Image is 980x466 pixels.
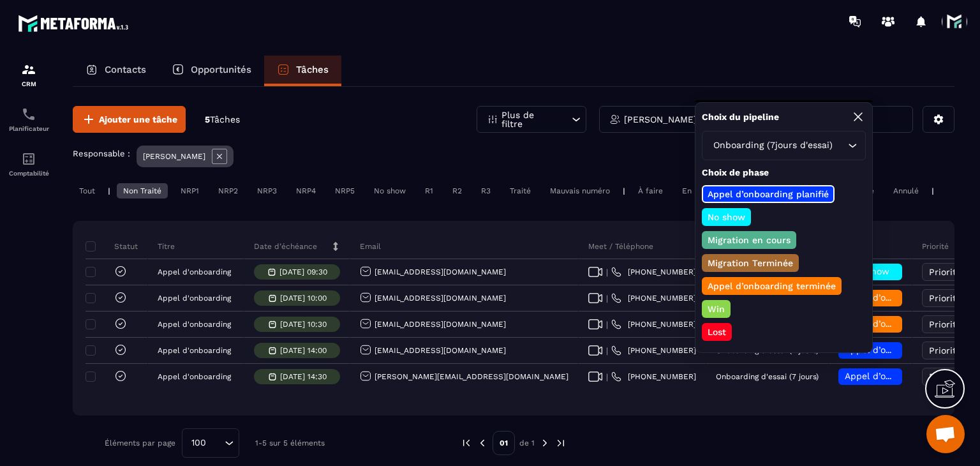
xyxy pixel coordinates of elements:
p: Win [706,303,727,315]
p: Responsable : [73,149,130,158]
p: Opportunités [191,64,251,75]
p: Appel d'onboarding [158,372,231,381]
div: Mauvais numéro [544,183,616,199]
div: No show [367,183,412,199]
span: Priorité [929,293,961,303]
a: [PHONE_NUMBER] [611,293,696,303]
p: [DATE] 14:30 [280,372,327,381]
div: R2 [446,183,468,199]
span: | [606,294,608,303]
p: 01 [493,431,515,455]
div: NRP4 [290,183,322,199]
p: Email [360,241,381,252]
p: Appel d'onboarding [158,346,231,355]
p: [PERSON_NAME] [624,115,697,124]
div: R1 [419,183,440,199]
p: 1-5 sur 5 éléments [255,439,325,447]
p: Comptabilité [3,170,54,177]
button: Ajouter une tâche [73,106,186,133]
p: [PERSON_NAME] [143,152,205,161]
span: Priorité [929,267,961,277]
p: Éléments par page [105,439,175,447]
div: Search for option [702,131,866,160]
p: Priorité [922,241,949,252]
span: | [606,320,608,329]
a: formationformationCRM [3,52,54,97]
p: | [108,186,110,195]
img: next [555,437,567,449]
p: Choix de phase [702,167,866,179]
a: accountantaccountantComptabilité [3,142,54,186]
p: Date d’échéance [254,241,317,252]
p: | [932,186,934,195]
div: NRP3 [251,183,283,199]
p: Meet / Téléphone [588,241,653,252]
span: 100 [187,436,211,450]
a: schedulerschedulerPlanificateur [3,97,54,142]
p: Onboarding d'essai (7 jours) [716,372,819,381]
p: Planificateur [3,125,54,132]
input: Search for option [211,436,221,450]
p: No show [706,211,747,223]
span: Appel d’onboarding planifié [845,371,965,381]
div: NRP1 [174,183,205,199]
a: Tâches [264,56,341,86]
img: prev [461,437,472,449]
img: prev [477,437,488,449]
img: next [539,437,551,449]
p: Plus de filtre [501,110,558,128]
a: Opportunités [159,56,264,86]
p: Statut [89,241,138,252]
p: Appel d'onboarding [158,294,231,303]
p: [DATE] 09:30 [279,267,327,276]
p: de 1 [519,438,535,448]
a: [PHONE_NUMBER] [611,267,696,277]
p: CRM [3,80,54,87]
div: Non Traité [117,183,168,199]
p: Appel d’onboarding planifié [706,188,831,200]
div: Search for option [182,428,239,458]
a: Contacts [73,56,159,86]
div: À faire [632,183,669,199]
a: [PHONE_NUMBER] [611,372,696,382]
div: En retard [676,183,724,199]
div: NRP2 [212,183,244,199]
span: Ajouter une tâche [99,113,177,126]
p: [DATE] 10:30 [280,320,327,329]
img: accountant [21,151,36,167]
p: Choix du pipeline [702,111,779,123]
a: [PHONE_NUMBER] [611,345,696,356]
span: | [606,346,608,356]
span: Onboarding (7jours d'essai) [710,139,835,153]
img: scheduler [21,107,36,122]
img: logo [18,11,133,35]
div: R3 [475,183,497,199]
p: Tâches [296,64,329,75]
div: Traité [503,183,537,199]
div: Annulé [887,183,925,199]
span: Priorité [929,319,961,329]
p: Appel d'onboarding [158,320,231,329]
p: [DATE] 14:00 [280,346,327,355]
input: Search for option [835,139,845,153]
p: Lost [706,326,728,338]
a: [PHONE_NUMBER] [611,319,696,329]
p: Migration en cours [706,234,792,246]
p: 5 [205,114,240,126]
div: NRP5 [329,183,361,199]
p: Migration Terminée [706,257,795,269]
span: Priorité [929,345,961,356]
p: Appel d'onboarding [158,267,231,276]
span: | [606,267,608,277]
div: Ouvrir le chat [926,415,965,453]
p: [DATE] 10:00 [280,294,327,303]
p: Titre [158,241,175,252]
p: Contacts [105,64,146,75]
span: | [606,372,608,382]
img: formation [21,62,36,77]
p: | [623,186,625,195]
p: Appel d’onboarding terminée [706,280,838,292]
span: Tâches [210,114,240,124]
div: Tout [73,183,101,199]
